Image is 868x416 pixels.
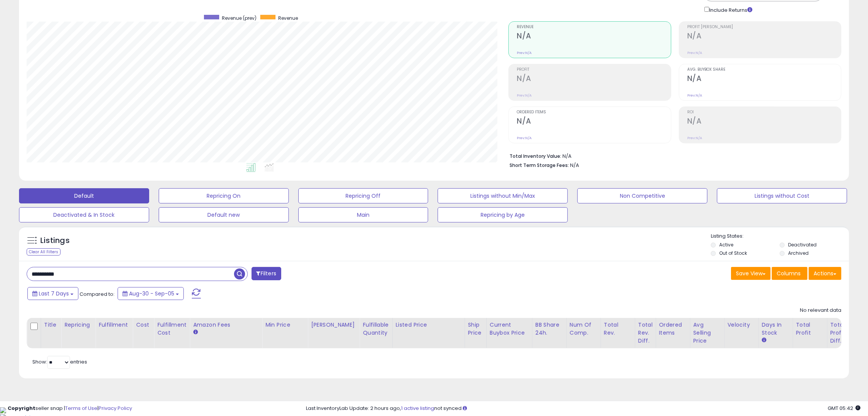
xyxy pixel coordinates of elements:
button: Repricing by Age [438,207,568,222]
button: Actions [809,267,841,280]
div: Min Price [265,321,304,329]
div: Total Profit [796,321,824,337]
button: Listings without Min/Max [438,188,568,203]
button: Save View [731,267,771,280]
button: Deactivated & In Stock [19,207,149,222]
button: Listings without Cost [717,188,847,203]
div: Avg Selling Price [693,321,721,345]
span: Compared to: [80,291,115,298]
div: Fulfillable Quantity [363,321,389,337]
span: Aug-30 - Sep-05 [129,290,174,297]
b: Short Term Storage Fees: [510,162,569,168]
label: Archived [788,250,809,256]
b: Total Inventory Value: [510,153,561,159]
small: Days In Stock. [762,337,766,344]
div: Clear All Filters [27,248,61,256]
button: Main [298,207,428,222]
div: Ship Price [468,321,483,337]
small: Prev: N/A [517,136,532,140]
button: Default new [159,207,289,222]
div: Fulfillment Cost [157,321,186,337]
div: Title [44,321,58,329]
div: Listed Price [396,321,462,329]
div: No relevant data [800,307,841,314]
span: Revenue (prev) [222,15,256,21]
label: Deactivated [788,241,817,248]
span: Avg. Buybox Share [687,68,841,72]
span: Revenue [517,25,671,29]
div: Repricing [64,321,92,329]
span: N/A [570,162,579,169]
div: Velocity [728,321,755,329]
button: Default [19,188,149,203]
small: Prev: N/A [687,93,702,98]
div: Ordered Items [659,321,687,337]
h2: N/A [517,32,671,42]
div: Include Returns [699,5,761,14]
button: Non Competitive [577,188,707,203]
div: Num of Comp. [570,321,597,337]
span: Revenue [278,15,298,21]
div: Total Rev. [604,321,632,337]
span: ROI [687,110,841,114]
button: Columns [772,267,807,280]
div: BB Share 24h. [535,321,563,337]
span: Show: entries [32,358,87,365]
button: Filters [252,267,281,280]
small: Prev: N/A [687,136,702,140]
label: Active [719,241,733,248]
small: Prev: N/A [517,93,532,98]
button: Repricing Off [298,188,428,203]
h2: N/A [517,117,671,127]
label: Out of Stock [719,250,747,256]
button: Aug-30 - Sep-05 [118,287,184,300]
p: Listing States: [711,233,849,240]
h2: N/A [687,74,841,84]
span: Last 7 Days [39,290,69,297]
h2: N/A [687,32,841,42]
button: Last 7 Days [27,287,78,300]
div: Days In Stock [762,321,790,337]
div: Total Rev. Diff. [638,321,653,345]
h5: Listings [40,235,70,246]
span: Profit [517,68,671,72]
h2: N/A [517,74,671,84]
li: N/A [510,151,836,160]
div: Total Profit Diff. [830,321,845,345]
span: Profit [PERSON_NAME] [687,25,841,29]
h2: N/A [687,117,841,127]
div: Current Buybox Price [490,321,529,337]
small: Prev: N/A [687,51,702,55]
div: [PERSON_NAME] [311,321,356,329]
small: Prev: N/A [517,51,532,55]
button: Repricing On [159,188,289,203]
span: Ordered Items [517,110,671,114]
div: Cost [136,321,151,329]
small: Amazon Fees. [193,329,197,336]
span: Columns [777,270,801,277]
div: Amazon Fees [193,321,259,329]
div: Fulfillment [99,321,129,329]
